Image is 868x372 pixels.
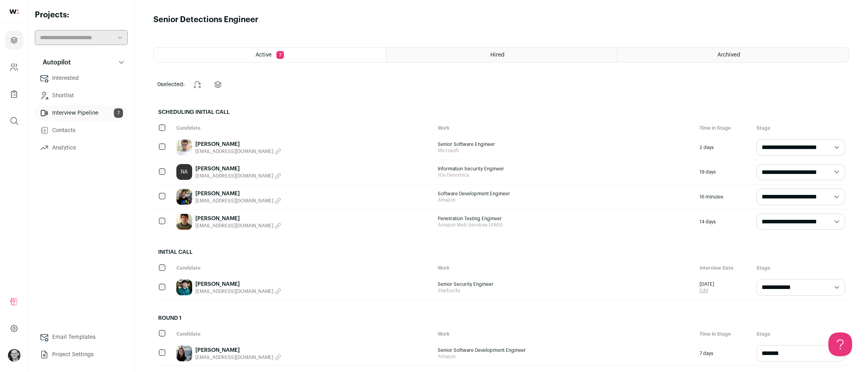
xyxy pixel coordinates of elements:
img: wellfound-shorthand-0d5821cbd27db2630d0214b213865d53afaa358527fdda9d0ea32b1df1b89c2c.svg [9,9,19,14]
img: a20c1c85600ca4bbdd73eaf0f773b35b29e8c22f1f3d81f84fa7212d0274fe98.jpg [176,189,192,205]
span: [EMAIL_ADDRESS][DOMAIN_NAME] [195,354,273,361]
button: [EMAIL_ADDRESS][DOMAIN_NAME] [195,354,281,361]
span: Amazon [438,197,692,203]
p: Autopilot [38,58,71,67]
a: [PERSON_NAME] [195,140,281,148]
span: [EMAIL_ADDRESS][DOMAIN_NAME] [195,198,273,204]
button: [EMAIL_ADDRESS][DOMAIN_NAME] [195,148,281,155]
span: [EMAIL_ADDRESS][DOMAIN_NAME] [195,223,273,229]
span: [EMAIL_ADDRESS][DOMAIN_NAME] [195,148,273,155]
span: Senior Software Engineer [438,141,692,147]
img: 1066b175d50e3768a1bd275923e1aa60a441e0495af38ea0fdf0dfdfc2095d35 [176,214,192,230]
span: Hired [490,52,505,58]
span: Senior Software Development Engineer [438,347,692,353]
span: [EMAIL_ADDRESS][DOMAIN_NAME] [195,288,273,295]
div: Candidate [172,327,434,341]
button: Autopilot [35,55,128,70]
div: Candidate [172,261,434,275]
a: [PERSON_NAME] [195,280,281,288]
span: Starbucks [438,287,692,294]
div: 14 days [696,210,753,234]
div: Time in Stage [696,327,753,341]
iframe: Help Scout Beacon - Open [828,332,852,356]
span: Senior Security Engineer [438,281,692,287]
a: Shortlist [35,88,128,104]
button: [EMAIL_ADDRESS][DOMAIN_NAME] [195,288,281,295]
h2: Round 1 [153,310,849,327]
span: Amazon [438,353,692,360]
div: Stage [753,121,849,135]
a: Analytics [35,140,128,156]
h2: Projects: [35,9,128,21]
span: Amazon Web Services (AWS) [438,222,692,228]
a: NA [176,164,192,180]
button: [EMAIL_ADDRESS][DOMAIN_NAME] [195,198,281,204]
span: 7 [114,108,123,118]
div: 7 days [696,341,753,366]
span: 10x Genomics [438,172,692,178]
div: Stage [753,327,849,341]
span: Penetration Testing Engineer [438,215,692,222]
div: Work [434,121,696,135]
span: selected: [157,81,185,89]
a: Email Templates [35,329,128,345]
span: Information Security Engineer [438,166,692,172]
a: [PERSON_NAME] [195,215,281,223]
h2: Initial Call [153,244,849,261]
div: Work [434,327,696,341]
img: 03fbe0ca05640539719bc74e382d02136e034fa46b5bd75bf0d06159736fb2e4.jpg [176,140,192,155]
h2: Scheduling Initial Call [153,104,849,121]
a: Interested [35,70,128,86]
img: a2fa62643ac832ee2eac4fb3cd5f38a5ba8449fbfa62c64f18848c5247eabd06.png [176,346,192,361]
button: Open dropdown [8,349,21,362]
a: Projects [5,31,23,50]
span: Active [255,52,272,58]
div: 19 days [696,160,753,185]
div: Interview Date [696,261,753,275]
div: Time in Stage [696,121,753,135]
span: Software Development Engineer [438,191,692,197]
button: [EMAIL_ADDRESS][DOMAIN_NAME] [195,173,281,179]
div: Work [434,261,696,275]
a: Contacts [35,123,128,138]
a: Hired [386,48,617,62]
img: bfb2ca2dd67ab80a1f2b00e16267ddccfa1fe04e02c71cb40b605ceb1bf5f94f.jpg [176,279,192,295]
a: Company Lists [5,85,23,104]
div: 2 days [696,135,753,160]
a: Company and ATS Settings [5,58,23,77]
h1: Senior Detections Engineer [153,14,258,25]
span: 0 [157,82,161,87]
span: Microsoft [438,147,692,154]
div: Stage [753,261,849,275]
button: [EMAIL_ADDRESS][DOMAIN_NAME] [195,223,281,229]
span: [EMAIL_ADDRESS][DOMAIN_NAME] [195,173,273,179]
a: Archived [617,48,849,62]
span: [DATE] [700,281,714,287]
div: 16 minutes [696,185,753,209]
a: Interview Pipeline7 [35,105,128,121]
button: Change stage [188,75,207,94]
a: [PERSON_NAME] [195,346,281,354]
span: Archived [718,52,741,58]
span: 7 [276,51,284,59]
a: Edit [700,287,714,294]
div: Candidate [172,121,434,135]
a: [PERSON_NAME] [195,190,281,198]
a: Project Settings [35,347,128,363]
img: 1798315-medium_jpg [8,349,21,362]
a: [PERSON_NAME] [195,165,281,173]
